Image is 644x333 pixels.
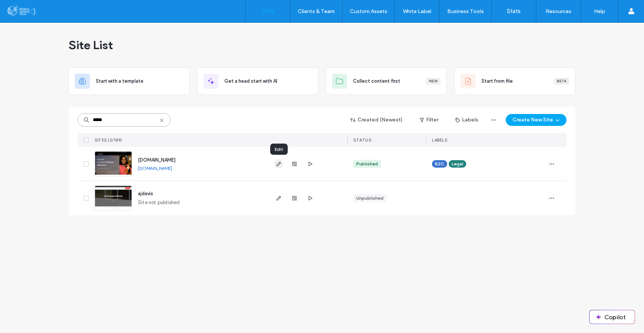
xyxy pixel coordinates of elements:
a: ajdavis [138,191,153,196]
span: Start from file [482,77,513,85]
span: B2C [435,161,444,167]
button: Filter [412,114,446,126]
label: White Label [403,8,431,15]
label: Help [594,8,605,15]
span: Get a head start with AI [224,77,277,85]
div: Start from fileBeta [454,67,575,95]
div: Unpublished [356,195,383,202]
label: Business Tools [447,8,484,15]
button: Created (Newest) [344,114,409,126]
span: SITES (2/189) [95,137,122,143]
button: Labels [449,114,485,126]
span: Legal [452,161,463,167]
span: STATUS [353,137,371,143]
span: Site List [69,38,113,53]
label: Resources [546,8,571,15]
label: Clients & Team [298,8,335,15]
div: Collect content firstNew [326,67,447,95]
label: Stats [507,8,521,15]
div: Beta [554,78,569,85]
span: LABELS [432,137,447,143]
label: Custom Assets [350,8,387,15]
span: Help [17,5,32,12]
span: Site not published [138,199,180,206]
span: Start with a template [96,77,143,85]
button: Create New Site [506,114,566,126]
button: Copilot [590,310,635,324]
a: [DOMAIN_NAME] [138,157,176,163]
div: New [426,78,441,85]
a: [DOMAIN_NAME] [138,165,172,171]
div: Get a head start with AI [197,67,318,95]
label: Sites [262,8,274,15]
div: Published [356,161,378,167]
span: Collect content first [353,77,400,85]
div: Start with a template [69,67,190,95]
div: Edit [270,144,288,155]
